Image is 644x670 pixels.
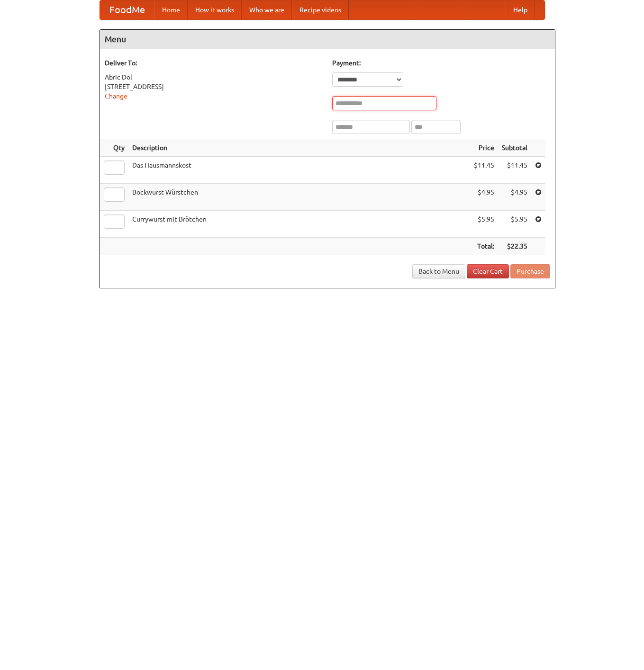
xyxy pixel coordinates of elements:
[100,30,555,49] h4: Menu
[154,0,188,19] a: Home
[128,139,470,157] th: Description
[467,264,509,278] a: Clear Cart
[242,0,292,19] a: Who we are
[412,264,465,278] a: Back to Menu
[105,72,323,82] div: Abric Dol
[100,139,128,157] th: Qty
[498,211,531,238] td: $5.95
[506,0,535,19] a: Help
[510,264,550,278] button: Purchase
[105,82,323,91] div: [STREET_ADDRESS]
[188,0,242,19] a: How it works
[128,184,470,211] td: Bockwurst Würstchen
[470,238,498,255] th: Total:
[128,157,470,184] td: Das Hausmannskost
[498,139,531,157] th: Subtotal
[128,211,470,238] td: Currywurst mit Brötchen
[332,58,550,68] h5: Payment:
[292,0,349,19] a: Recipe videos
[470,139,498,157] th: Price
[470,184,498,211] td: $4.95
[470,211,498,238] td: $5.95
[470,157,498,184] td: $11.45
[105,92,127,100] a: Change
[100,0,154,19] a: FoodMe
[498,238,531,255] th: $22.35
[105,58,323,68] h5: Deliver To:
[498,184,531,211] td: $4.95
[498,157,531,184] td: $11.45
